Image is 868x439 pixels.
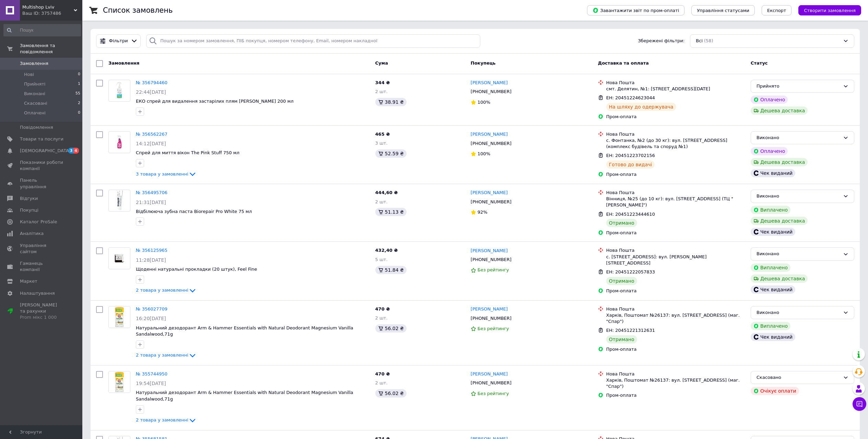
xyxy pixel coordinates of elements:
[853,397,866,411] button: Чат з покупцем
[20,177,63,190] span: Панель управління
[22,4,74,10] span: Multishop Lviv
[136,171,197,177] a: 3 товара у замовленні
[751,206,790,214] div: Виплачено
[471,131,508,138] a: [PERSON_NAME]
[606,371,745,377] div: Нова Пошта
[109,134,130,150] img: Фото товару
[68,148,74,154] span: 3
[136,288,188,293] span: 2 товара у замовленні
[136,267,257,272] a: Щоденні натуральні прокладки (20 штук), Feel Fine
[108,80,130,102] a: Фото товару
[20,159,63,172] span: Показники роботи компанії
[20,260,63,273] span: Гаманець компанії
[375,266,407,274] div: 51.84 ₴
[375,60,388,66] span: Cума
[751,169,795,177] div: Чек виданий
[751,274,808,283] div: Дешева доставка
[751,263,790,272] div: Виплачено
[136,288,197,293] a: 2 товара у замовленні
[606,277,637,285] div: Отримано
[606,114,745,120] div: Пром-оплата
[20,314,63,320] div: Prom мікс 1 000
[136,352,197,358] a: 2 товара у замовленні
[478,326,509,331] span: Без рейтингу
[20,230,44,237] span: Аналітика
[751,106,808,115] div: Дешева доставка
[375,140,388,146] span: 3 шт.
[756,193,840,200] div: Виконано
[606,219,637,227] div: Отримано
[704,38,713,43] span: (58)
[375,257,388,262] span: 5 шт.
[24,110,46,116] span: Оплачені
[606,328,655,333] span: ЕН: 20451221312631
[756,83,840,90] div: Прийнято
[136,132,167,137] a: № 356562267
[108,190,130,212] a: Фото товару
[606,269,655,274] span: ЕН: 20451222057833
[103,6,173,14] h1: Список замовлень
[78,81,80,87] span: 1
[24,100,47,106] span: Скасовані
[756,309,840,316] div: Виконано
[478,100,490,105] span: 100%
[136,141,166,146] span: 14:12[DATE]
[375,208,407,216] div: 51.13 ₴
[136,306,167,312] a: № 356027709
[751,147,788,155] div: Оплачено
[136,200,166,205] span: 21:31[DATE]
[697,8,749,13] span: Управління статусами
[471,248,508,254] a: [PERSON_NAME]
[756,374,840,381] div: Скасовано
[375,89,388,94] span: 2 шт.
[478,151,490,156] span: 100%
[20,195,38,202] span: Відгуки
[638,38,684,44] span: Збережені фільтри:
[469,198,513,206] div: [PHONE_NUMBER]
[606,190,745,196] div: Нова Пошта
[24,71,34,78] span: Нові
[375,380,388,385] span: 2 шт.
[75,91,80,97] span: 55
[109,306,130,328] img: Фото товару
[375,371,390,376] span: 470 ₴
[78,71,80,78] span: 0
[20,148,71,154] span: [DEMOGRAPHIC_DATA]
[78,110,80,116] span: 0
[136,390,353,402] a: Натуральний дезодорант Arm & Hammer Essentials with Natural Deodorant Magnesium Vanilla Sandalwoo...
[606,137,745,150] div: с. Фонтанка, №2 (до 30 кг): вул. [STREET_ADDRESS] (комплекс будівель та споруд №1)
[469,379,513,387] div: [PHONE_NUMBER]
[20,219,57,225] span: Каталог ProSale
[751,228,795,236] div: Чек виданий
[751,158,808,166] div: Дешева доставка
[606,288,745,294] div: Пром-оплата
[606,95,655,100] span: ЕН: 20451224623044
[375,80,390,85] span: 344 ₴
[375,306,390,312] span: 470 ₴
[751,285,795,294] div: Чек виданий
[469,87,513,96] div: [PHONE_NUMBER]
[696,38,703,44] span: Всі
[375,324,407,333] div: 56.02 ₴
[762,5,792,15] button: Експорт
[136,316,166,321] span: 16:20[DATE]
[78,100,80,106] span: 2
[478,267,509,272] span: Без рейтингу
[73,148,79,154] span: 4
[136,248,167,253] a: № 356125965
[109,248,130,269] img: Фото товару
[606,335,637,344] div: Отримано
[24,91,45,97] span: Виконані
[751,333,795,341] div: Чек виданий
[375,315,388,320] span: 2 шт.
[136,209,252,214] span: Відбілююча зубна паста Biorepair Pro White 75 мл
[109,371,130,393] img: Фото товару
[606,86,745,92] div: смт. Делятин, №1: [STREET_ADDRESS][DATE]
[136,89,166,95] span: 22:44[DATE]
[606,312,745,325] div: Харків, Поштомат №26137: вул. [STREET_ADDRESS] (маг. "Спар")
[136,150,239,155] span: Спрей для миття вікон The Pink Stuff 750 мл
